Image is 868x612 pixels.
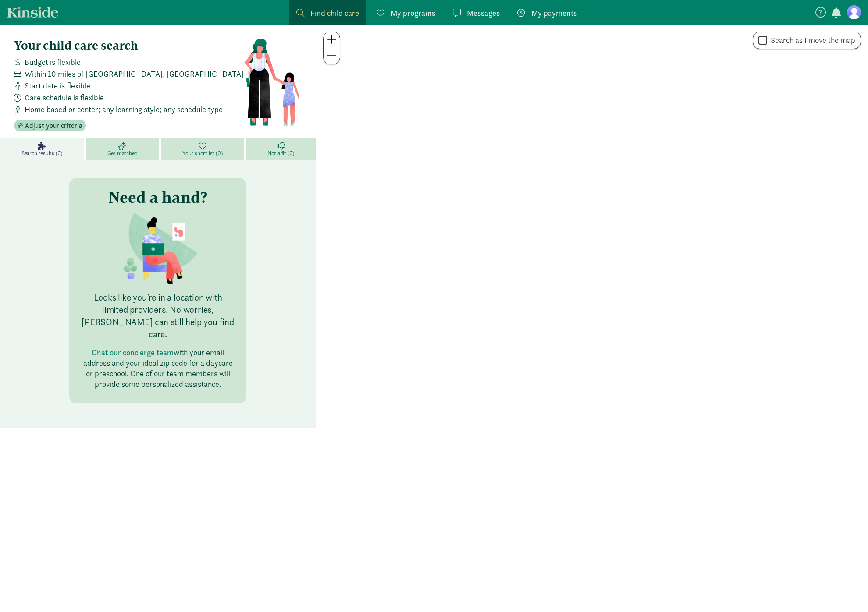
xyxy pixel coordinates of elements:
button: Adjust your criteria [14,120,86,132]
h3: Need a hand? [108,188,207,206]
span: Care schedule is flexible [25,92,104,103]
span: Not a fit (0) [267,150,294,157]
a: Not a fit (0) [246,138,316,160]
span: Find child care [310,7,359,19]
p: with your email address and your ideal zip code for a daycare or preschool. One of our team membe... [80,347,236,389]
label: Search as I move the map [767,35,855,46]
a: Your shortlist (0) [161,138,246,160]
button: Chat our concierge team [92,347,174,358]
span: Search results (0) [21,150,62,157]
p: Looks like you’re in a location with limited providers. No worries, [PERSON_NAME] can still help ... [80,291,236,340]
a: Kinside [7,7,58,18]
span: Budget is flexible [25,56,81,68]
span: Your shortlist (0) [182,150,222,157]
span: Messages [467,7,500,19]
span: Home based or center; any learning style; any schedule type [25,103,223,115]
span: My payments [531,7,577,19]
span: Get matched [107,150,138,157]
a: Get matched [86,138,161,160]
span: Start date is flexible [25,80,90,92]
span: Adjust your criteria [25,120,82,131]
h4: Your child care search [14,39,244,53]
span: Within 10 miles of [GEOGRAPHIC_DATA], [GEOGRAPHIC_DATA] [25,68,244,80]
span: My programs [391,7,435,19]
